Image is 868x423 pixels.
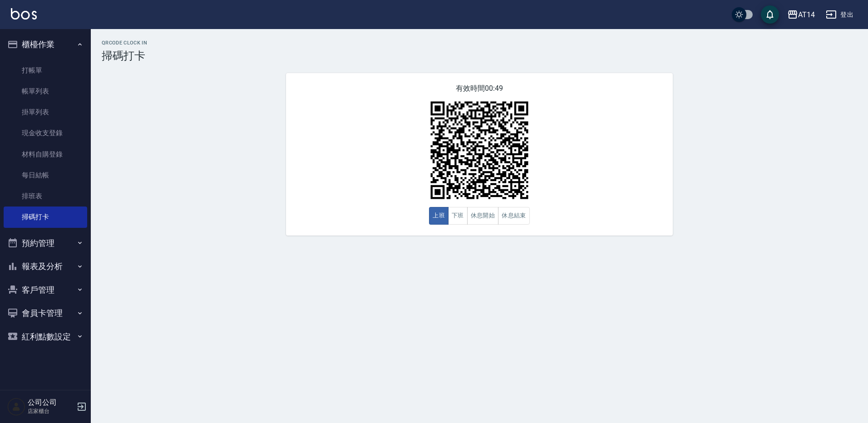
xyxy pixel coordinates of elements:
[4,255,87,278] button: 報表及分析
[4,33,87,56] button: 櫃檯作業
[498,207,530,225] button: 休息結束
[4,60,87,81] a: 打帳單
[429,207,449,225] button: 上班
[4,186,87,207] a: 排班表
[102,40,857,46] h2: QRcode Clock In
[448,207,468,225] button: 下班
[28,398,74,407] h5: 公司公司
[4,278,87,302] button: 客戶管理
[822,6,857,23] button: 登出
[798,9,815,20] div: AT14
[4,123,87,143] a: 現金收支登錄
[4,301,87,325] button: 會員卡管理
[7,398,25,416] img: Person
[4,231,87,255] button: 預約管理
[467,207,499,225] button: 休息開始
[4,144,87,165] a: 材料自購登錄
[11,8,37,20] img: Logo
[761,5,779,24] button: save
[4,325,87,349] button: 紅利點數設定
[28,407,74,415] p: 店家櫃台
[102,49,857,62] h3: 掃碼打卡
[4,165,87,186] a: 每日結帳
[4,207,87,227] a: 掃碼打卡
[286,73,673,236] div: 有效時間 00:49
[4,102,87,123] a: 掛單列表
[4,81,87,102] a: 帳單列表
[784,5,819,24] button: AT14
